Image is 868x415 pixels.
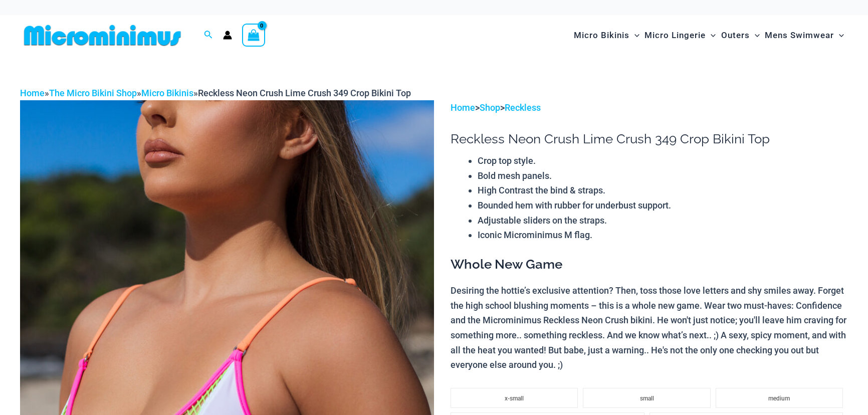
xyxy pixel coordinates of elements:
[768,395,790,402] span: medium
[583,388,710,408] li: small
[765,23,834,48] span: Mens Swimwear
[242,24,265,47] a: View Shopping Cart, empty
[478,153,848,168] li: Crop top style.
[478,213,848,228] li: Adjustable sliders on the straps.
[834,23,844,48] span: Menu Toggle
[451,102,475,113] a: Home
[629,23,639,48] span: Menu Toggle
[480,102,500,113] a: Shop
[478,198,848,213] li: Bounded hem with rubber for underbust support.
[141,88,193,98] a: Micro Bikinis
[478,228,848,243] li: Iconic Microminimus M flag.
[571,20,642,51] a: Micro BikinisMenu ToggleMenu Toggle
[20,24,185,47] img: MM SHOP LOGO FLAT
[716,388,843,408] li: medium
[198,88,411,98] span: Reckless Neon Crush Lime Crush 349 Crop Bikini Top
[750,23,760,48] span: Menu Toggle
[719,20,762,51] a: OutersMenu ToggleMenu Toggle
[204,29,213,42] a: Search icon link
[451,131,848,147] h1: Reckless Neon Crush Lime Crush 349 Crop Bikini Top
[451,388,578,408] li: x-small
[223,31,232,40] a: Account icon link
[49,88,137,98] a: The Micro Bikini Shop
[505,102,541,113] a: Reckless
[721,23,750,48] span: Outers
[706,23,716,48] span: Menu Toggle
[762,20,846,51] a: Mens SwimwearMenu ToggleMenu Toggle
[478,168,848,183] li: Bold mesh panels.
[20,88,45,98] a: Home
[505,395,524,402] span: x-small
[642,20,718,51] a: Micro LingerieMenu ToggleMenu Toggle
[574,23,629,48] span: Micro Bikinis
[570,19,848,52] nav: Site Navigation
[451,283,848,372] p: Desiring the hottie’s exclusive attention? Then, toss those love letters and shy smiles away. For...
[478,183,848,198] li: High Contrast the bind & straps.
[451,256,848,273] h3: Whole New Game
[640,395,654,402] span: small
[451,100,848,115] p: > >
[20,88,411,98] span: » » »
[644,23,706,48] span: Micro Lingerie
